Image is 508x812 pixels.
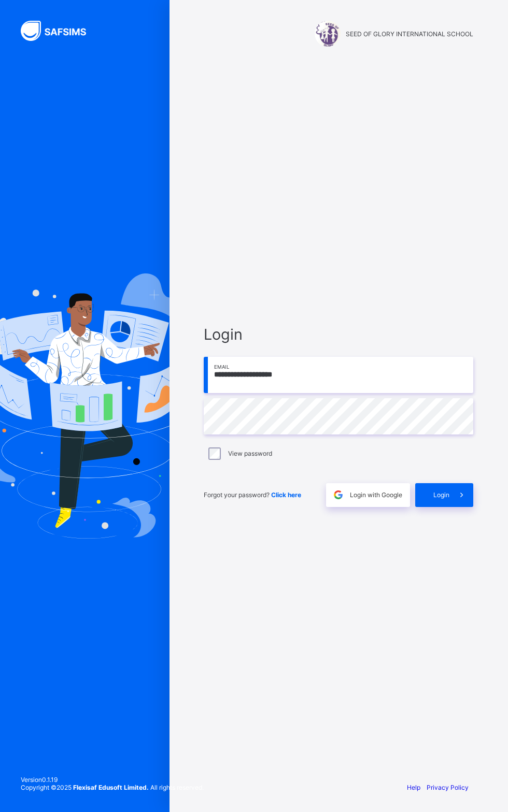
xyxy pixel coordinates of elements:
span: Version 0.1.19 [21,776,204,784]
a: Click here [271,491,301,499]
span: Forgot your password? [204,491,301,499]
img: SAFSIMS Logo [21,21,98,41]
a: Help [407,784,420,791]
span: SEED OF GLORY INTERNATIONAL SCHOOL [346,30,473,38]
strong: Flexisaf Edusoft Limited. [73,784,149,791]
span: Copyright © 2025 All rights reserved. [21,784,204,791]
img: google.396cfc9801f0270233282035f929180a.svg [332,489,344,501]
span: Login [433,491,449,499]
span: Login [204,325,473,343]
label: View password [228,450,272,457]
a: Privacy Policy [427,784,469,791]
span: Login with Google [350,491,402,499]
